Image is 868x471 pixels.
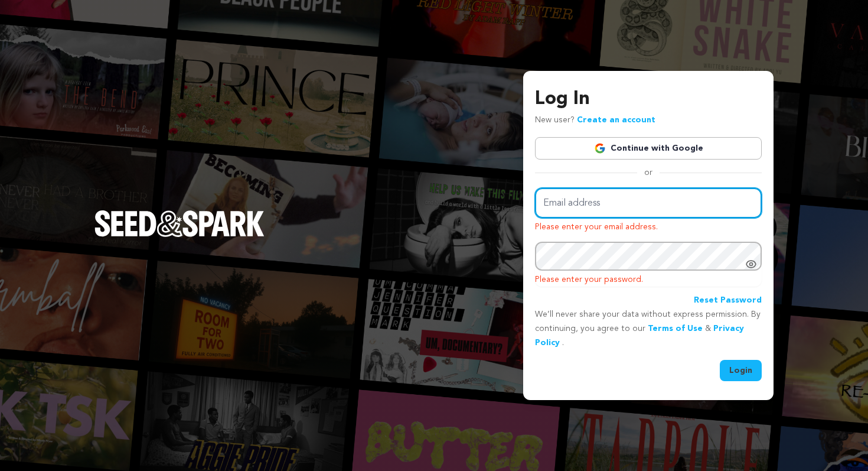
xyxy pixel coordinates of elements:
p: Please enter your email address. [535,220,762,235]
a: Create an account [577,116,655,124]
a: Show password as plain text. Warning: this will display your password on the screen. [745,258,757,270]
img: Seed&Spark Logo [94,210,265,236]
p: New user? [535,113,655,128]
a: Privacy Policy [535,324,744,347]
button: Login [720,360,762,381]
p: Please enter your password. [535,273,762,287]
input: Email address [535,188,762,218]
span: or [637,167,660,178]
p: We’ll never share your data without express permission. By continuing, you agree to our & . [535,308,762,350]
a: Seed&Spark Homepage [94,210,265,260]
a: Continue with Google [535,137,762,160]
a: Reset Password [694,294,762,308]
h3: Log In [535,85,762,113]
img: Google logo [594,142,606,154]
a: Terms of Use [648,324,703,333]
